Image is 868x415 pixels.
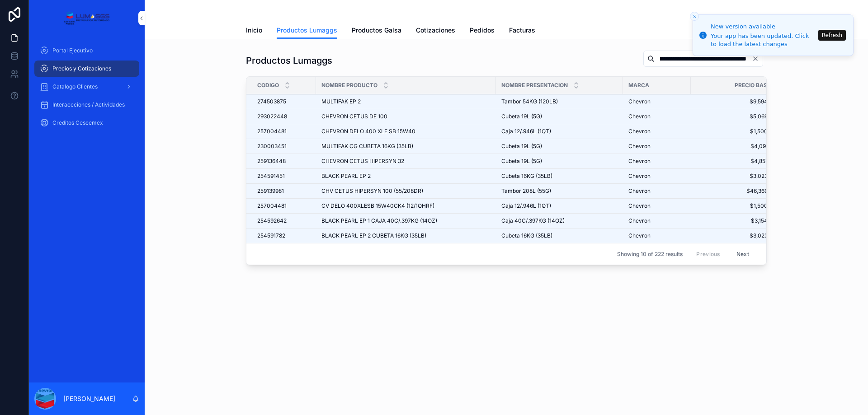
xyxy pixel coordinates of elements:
[628,98,685,105] a: Chevron
[257,232,311,239] a: 254591782
[321,128,491,135] a: CHEVRON DELO 400 XLE SB 15W40
[257,158,286,165] span: 259136448
[34,115,139,131] a: Creditos Cescemex
[257,232,285,239] span: 254591782
[257,113,311,120] a: 293022448
[257,128,311,135] a: 257004481
[628,217,685,224] a: Chevron
[352,22,401,40] a: Productos Galsa
[52,65,111,72] span: Precios y Cotizaciones
[257,202,287,210] span: 257004481
[257,173,285,180] span: 254591451
[501,202,551,210] span: Caja 12/.946L (1QT)
[691,158,776,165] a: $4,851.00
[257,202,311,210] a: 257004481
[52,83,98,90] span: Catalogo Clientes
[34,61,139,77] a: Precios y Cotizaciones
[628,187,651,195] span: Chevron
[321,202,434,210] span: CV DELO 400XLESB 15W40CK4 (12/1QHRF)
[257,82,279,89] span: Codigo
[711,22,816,31] div: New version available
[509,22,535,40] a: Facturas
[501,82,568,89] span: Nombre Presentacion
[34,79,139,95] a: Catalogo Clientes
[501,173,618,180] a: Cubeta 16KG (35LB)
[321,98,491,105] a: MULTIFAK EP 2
[257,143,287,150] span: 230003451
[321,82,377,89] span: Nombre Producto
[691,173,776,180] a: $3,023.00
[501,128,618,135] a: Caja 12/.946L (1QT)
[691,187,776,195] a: $46,369.00
[321,173,371,180] span: BLACK PEARL EP 2
[628,113,685,120] a: Chevron
[34,42,139,59] a: Portal Ejecutivo
[321,143,413,150] span: MULTIFAK CG CUBETA 16KG (35LB)
[246,26,262,35] span: Inicio
[501,232,618,239] a: Cubeta 16KG (35LB)
[501,113,542,120] span: Cubeta 19L (5G)
[246,22,262,40] a: Inicio
[628,98,651,105] span: Chevron
[501,217,565,224] span: Caja 40C/.397KG (14OZ)
[509,26,535,35] span: Facturas
[321,158,491,165] a: CHEVRON CETUS HIPERSYN 32
[690,12,699,21] button: Close toast
[34,97,139,113] a: Interaccciones / Actividades
[277,26,337,35] span: Productos Lumaggs
[628,217,651,224] span: Chevron
[501,173,552,180] span: Cubeta 16KG (35LB)
[628,232,651,239] span: Chevron
[63,394,115,403] p: [PERSON_NAME]
[691,202,776,210] span: $1,500.00
[416,26,455,35] span: Cotizaciones
[257,217,311,224] a: 254592642
[321,143,491,150] a: MULTIFAK CG CUBETA 16KG (35LB)
[321,232,491,239] a: BLACK PEARL EP 2 CUBETA 16KG (35LB)
[628,158,685,165] a: Chevron
[501,98,558,105] span: Tambor 54KG (120LB)
[752,55,763,62] button: Clear
[52,101,125,108] span: Interaccciones / Actividades
[628,113,651,120] span: Chevron
[257,128,287,135] span: 257004481
[628,158,651,165] span: Chevron
[628,82,649,89] span: Marca
[321,202,491,210] a: CV DELO 400XLESB 15W40CK4 (12/1QHRF)
[691,98,776,105] a: $9,594.00
[257,143,311,150] a: 230003451
[501,143,542,150] span: Cubeta 19L (5G)
[735,82,770,89] span: Precio Base
[628,143,685,150] a: Chevron
[257,187,311,195] a: 259139981
[321,187,491,195] a: CHV CETUS HIPERSYN 100 (55/208DR)
[257,98,311,105] a: 274503875
[470,22,495,40] a: Pedidos
[501,113,618,120] a: Cubeta 19L (5G)
[691,113,776,120] span: $5,069.00
[691,217,776,224] a: $3,154.00
[277,22,337,39] a: Productos Lumaggs
[628,143,651,150] span: Chevron
[818,30,846,41] button: Refresh
[321,113,387,120] span: CHEVRON CETUS DE 100
[628,128,685,135] a: Chevron
[257,187,284,195] span: 259139981
[321,158,404,165] span: CHEVRON CETUS HIPERSYN 32
[29,36,145,143] div: scrollable content
[691,143,776,150] a: $4,097.28
[501,217,618,224] a: Caja 40C/.397KG (14OZ)
[691,128,776,135] a: $1,500.00
[501,187,551,195] span: Tambor 208L (55G)
[321,128,415,135] span: CHEVRON DELO 400 XLE SB 15W40
[501,158,618,165] a: Cubeta 19L (5G)
[501,128,551,135] span: Caja 12/.946L (1QT)
[321,232,426,239] span: BLACK PEARL EP 2 CUBETA 16KG (35LB)
[501,232,552,239] span: Cubeta 16KG (35LB)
